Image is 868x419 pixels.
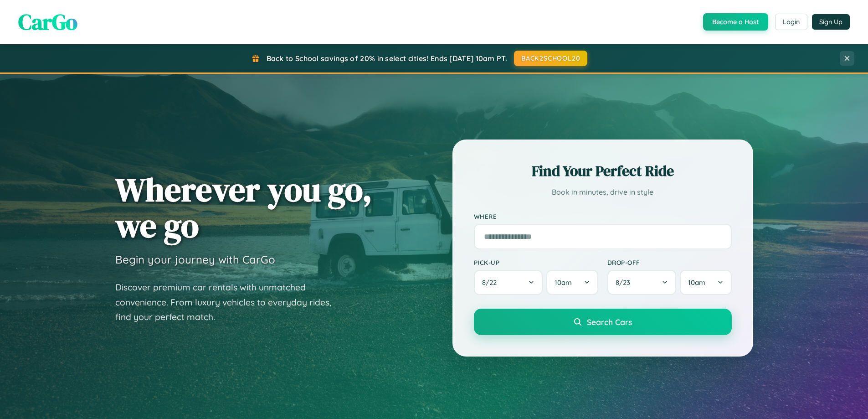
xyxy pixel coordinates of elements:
label: Where [474,212,732,220]
button: Login [775,14,807,30]
h2: Find Your Perfect Ride [474,161,732,181]
span: 10am [555,278,572,287]
label: Pick-up [474,259,598,266]
h1: Wherever you go, we go [115,171,372,243]
button: 10am [680,270,731,295]
span: CarGo [18,7,77,37]
button: 8/22 [474,270,543,295]
button: 10am [546,270,598,295]
span: 8 / 22 [482,278,501,287]
button: Search Cars [474,309,732,335]
h3: Begin your journey with CarGo [115,253,275,266]
p: Book in minutes, drive in style [474,186,732,199]
button: 8/23 [607,270,677,295]
span: Search Cars [587,317,632,327]
button: BACK2SCHOOL20 [514,51,587,66]
button: Become a Host [703,13,768,31]
span: Back to School savings of 20% in select cities! Ends [DATE] 10am PT. [267,54,507,63]
label: Drop-off [607,259,732,266]
span: 8 / 23 [616,278,635,287]
span: 10am [688,278,705,287]
button: Sign Up [812,14,850,30]
p: Discover premium car rentals with unmatched convenience. From luxury vehicles to everyday rides, ... [115,280,343,325]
